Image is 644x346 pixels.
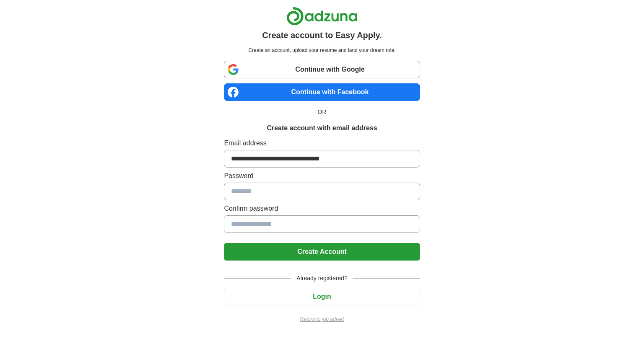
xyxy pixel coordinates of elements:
[286,7,358,26] img: Adzuna logo
[226,46,418,54] p: Create an account, upload your resume and land your dream role.
[224,83,420,101] a: Continue with Facebook
[224,204,420,214] label: Confirm password
[224,293,420,300] a: Login
[267,123,377,133] h1: Create account with email address
[224,171,420,181] label: Password
[224,315,420,323] a: Return to job advert
[224,288,420,305] button: Login
[224,138,420,148] label: Email address
[313,108,332,116] span: OR
[262,29,382,41] h1: Create account to Easy Apply.
[224,61,420,78] a: Continue with Google
[291,274,352,283] span: Already registered?
[224,243,420,261] button: Create Account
